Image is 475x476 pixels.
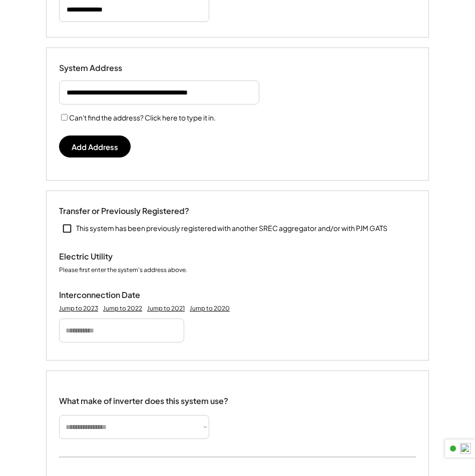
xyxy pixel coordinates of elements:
div: Interconnection Date [59,290,159,300]
div: Electric Utility [59,251,159,262]
button: Add Address [59,135,131,157]
div: Transfer or Previously Registered? [59,206,189,216]
div: Jump to 2021 [147,304,185,312]
div: Please first enter the system's address above. [59,266,187,275]
label: Can't find the address? Click here to type it in. [69,113,216,122]
div: Jump to 2020 [190,304,230,312]
div: System Address [59,63,159,73]
div: This system has been previously registered with another SREC aggregator and/or with PJM GATS [76,223,387,233]
div: Jump to 2022 [103,304,142,312]
div: What make of inverter does this system use? [59,386,228,408]
div: Jump to 2023 [59,304,98,312]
